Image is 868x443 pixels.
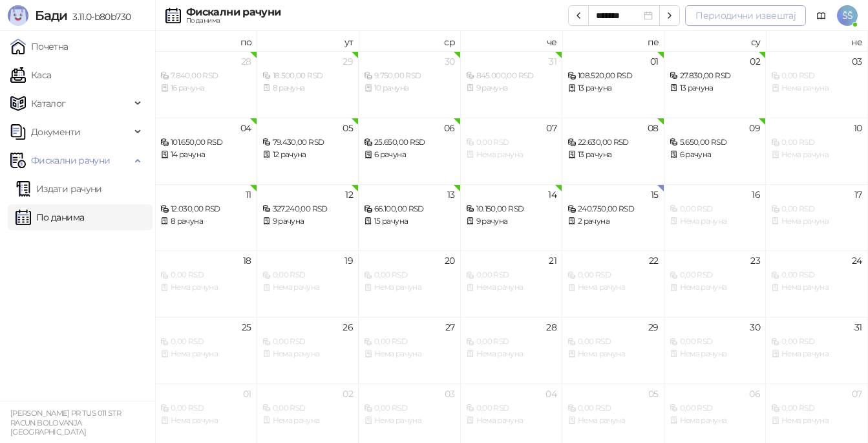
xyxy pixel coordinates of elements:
[241,57,251,66] div: 28
[466,149,557,161] div: Нема рачуна
[10,34,69,59] a: Почетна
[444,124,455,133] div: 06
[364,70,455,82] div: 9.750,00 RSD
[548,190,556,199] div: 14
[648,124,659,133] div: 08
[670,415,761,427] div: Нема рачуна
[670,136,761,149] div: 5.650,00 RSD
[461,317,563,384] td: 2025-08-28
[257,317,359,384] td: 2025-08-26
[343,389,353,398] div: 02
[771,70,862,82] div: 0,00 RSD
[811,5,832,26] a: Документација
[546,124,556,133] div: 07
[461,51,563,118] td: 2025-07-31
[155,184,257,251] td: 2025-08-11
[766,250,868,317] td: 2025-08-24
[186,17,281,24] div: По данима
[466,281,557,294] div: Нема рачуна
[854,323,862,332] div: 31
[160,215,251,228] div: 8 рачуна
[766,51,868,118] td: 2025-08-03
[31,91,66,116] span: Каталог
[262,348,354,360] div: Нема рачуна
[359,184,461,251] td: 2025-08-13
[257,118,359,184] td: 2025-08-05
[771,281,862,294] div: Нема рачуна
[262,82,354,94] div: 8 рачуна
[10,62,51,88] a: Каса
[670,336,761,348] div: 0,00 RSD
[852,256,862,265] div: 24
[262,269,354,281] div: 0,00 RSD
[359,118,461,184] td: 2025-08-06
[854,124,862,133] div: 10
[766,317,868,384] td: 2025-08-31
[343,124,353,133] div: 05
[664,118,767,184] td: 2025-08-09
[562,250,664,317] td: 2025-08-22
[664,250,767,317] td: 2025-08-23
[750,57,760,66] div: 02
[155,317,257,384] td: 2025-08-25
[160,82,251,94] div: 16 рачуна
[664,31,767,51] th: су
[466,348,557,360] div: Нема рачуна
[364,203,455,215] div: 66.100,00 RSD
[243,256,251,265] div: 18
[160,348,251,360] div: Нема рачуна
[670,348,761,360] div: Нема рачуна
[445,256,455,265] div: 20
[771,203,862,215] div: 0,00 RSD
[852,389,862,398] div: 07
[567,203,659,215] div: 240.750,00 RSD
[562,184,664,251] td: 2025-08-15
[262,203,354,215] div: 327.240,00 RSD
[243,389,251,398] div: 01
[262,336,354,348] div: 0,00 RSD
[562,317,664,384] td: 2025-08-29
[364,269,455,281] div: 0,00 RSD
[67,11,131,23] span: 3.11.0-b80b730
[567,281,659,294] div: Нема рачуна
[160,269,251,281] div: 0,00 RSD
[466,402,557,415] div: 0,00 RSD
[445,389,455,398] div: 03
[567,336,659,348] div: 0,00 RSD
[567,415,659,427] div: Нема рачуна
[345,190,353,199] div: 12
[567,82,659,94] div: 13 рачуна
[262,149,354,161] div: 12 рачуна
[262,402,354,415] div: 0,00 RSD
[771,415,862,427] div: Нема рачуна
[649,256,659,265] div: 22
[567,70,659,82] div: 108.520,00 RSD
[466,269,557,281] div: 0,00 RSD
[31,147,110,173] span: Фискални рачуни
[466,203,557,215] div: 10.150,00 RSD
[749,124,760,133] div: 09
[10,409,121,437] small: [PERSON_NAME] PR TUS 011 STR RACUN BOLOVANJA [GEOGRAPHIC_DATA]
[567,136,659,149] div: 22.630,00 RSD
[670,82,761,94] div: 13 рачуна
[648,323,659,332] div: 29
[749,389,760,398] div: 06
[155,118,257,184] td: 2025-08-04
[461,250,563,317] td: 2025-08-21
[262,136,354,149] div: 79.430,00 RSD
[670,203,761,215] div: 0,00 RSD
[670,149,761,161] div: 6 рачуна
[262,415,354,427] div: Нема рачуна
[359,31,461,51] th: ср
[670,281,761,294] div: Нема рачуна
[447,190,455,199] div: 13
[852,57,862,66] div: 03
[466,415,557,427] div: Нема рачуна
[766,184,868,251] td: 2025-08-17
[364,215,455,228] div: 15 рачуна
[664,317,767,384] td: 2025-08-30
[562,31,664,51] th: пе
[8,5,28,26] img: Logo
[771,136,862,149] div: 0,00 RSD
[257,184,359,251] td: 2025-08-12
